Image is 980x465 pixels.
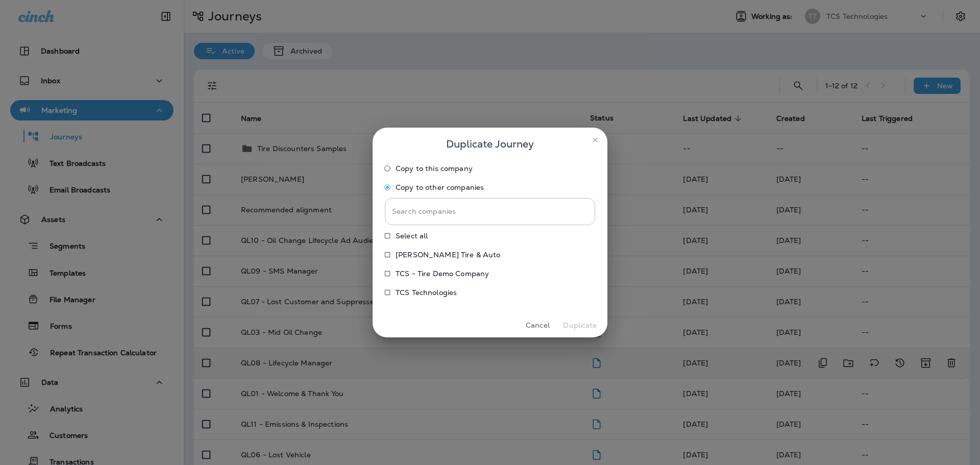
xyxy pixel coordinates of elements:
[396,288,457,297] p: TCS Technologies
[587,132,603,148] button: close
[396,164,473,173] span: Copy to this company
[396,270,489,278] p: TCS - Tire Demo Company
[396,183,484,191] span: Copy to other companies
[396,251,501,259] p: [PERSON_NAME] Tire & Auto
[519,317,557,333] button: Cancel
[396,232,428,240] span: Select all
[446,136,534,152] span: Duplicate Journey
